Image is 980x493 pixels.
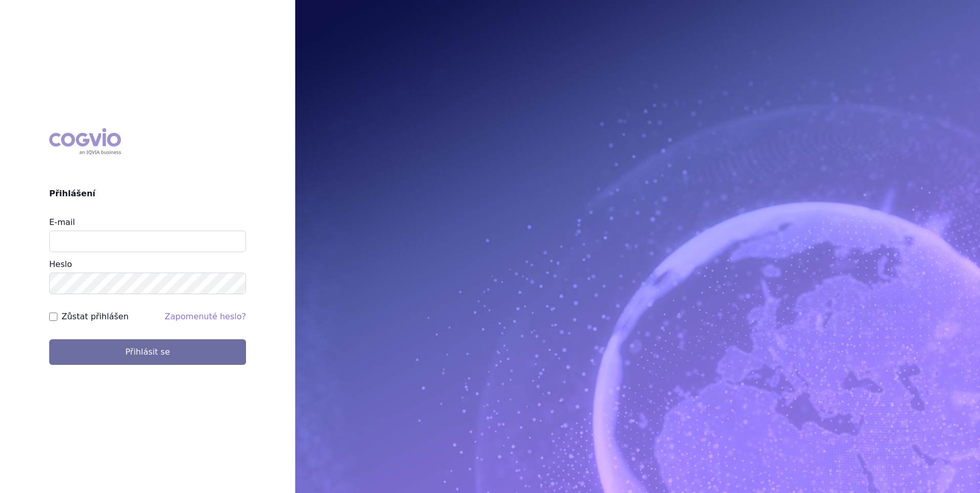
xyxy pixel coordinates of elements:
div: COGVIO [49,128,121,155]
h2: Přihlášení [49,188,246,200]
button: Přihlásit se [49,339,246,365]
label: Zůstat přihlášen [62,311,129,323]
a: Zapomenuté heslo? [165,312,246,321]
label: Heslo [49,259,72,269]
label: E-mail [49,217,75,227]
